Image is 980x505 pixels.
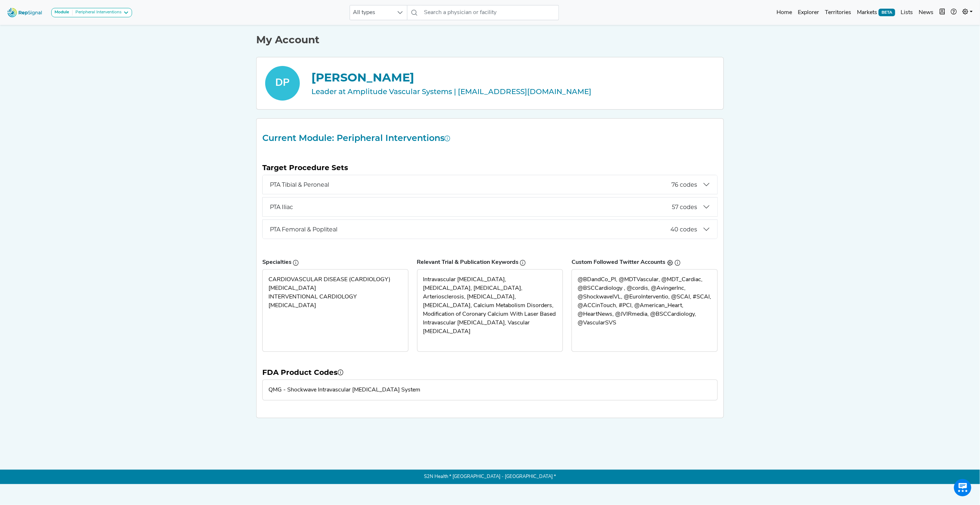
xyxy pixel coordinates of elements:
[268,386,712,394] div: QMG - Shockwave Intravascular [MEDICAL_DATA] System
[937,5,948,20] button: Intel Book
[671,181,697,188] span: 76 codes
[417,259,563,266] h6: Relevant Trial & Publication Keywords
[854,5,898,20] a: MarketsBETA
[421,5,559,20] input: Search a physician or facility
[822,5,854,20] a: Territories
[258,133,722,143] h2: Current Module: Peripheral Interventions
[572,259,718,266] h6: Custom Followed Twitter Accounts
[916,5,937,20] a: News
[263,175,717,194] button: PTA Tibial & Peroneal76 codes
[774,5,795,20] a: Home
[256,470,724,484] p: S2N Health * [GEOGRAPHIC_DATA] - [GEOGRAPHIC_DATA] *
[265,66,300,101] div: DP
[578,275,712,327] div: @BDandCo_PI, @MDTVascular, @MDT_Cardiac, @BSCCardiology , @cordis, @AvingerInc, @ShockwaveIVL, @E...
[262,368,718,377] h5: FDA Product Codes
[54,10,69,14] strong: Module
[270,204,672,211] span: PTA Iliac
[263,220,717,239] button: PTA Femoral & Popliteal40 codes
[263,198,717,216] button: PTA Iliac57 codes
[270,226,670,233] span: PTA Femoral & Popliteal
[672,204,697,211] span: 57 codes
[350,5,393,20] span: All types
[262,163,718,172] h5: Target Procedure Sets
[311,69,715,86] div: [PERSON_NAME]
[73,10,122,15] div: Peripheral Interventions
[268,284,402,293] div: [MEDICAL_DATA]
[670,226,697,233] span: 40 codes
[256,34,724,46] h1: My Account
[879,9,895,16] span: BETA
[268,275,402,284] div: CARDIOVASCULAR DISEASE (CARDIOLOGY)
[311,86,715,97] div: Leader at Amplitude Vascular Systems | [EMAIL_ADDRESS][DOMAIN_NAME]
[270,181,671,188] span: PTA Tibial & Peroneal
[268,293,402,301] div: INTERVENTIONAL CARDIOLOGY
[51,8,132,17] button: ModulePeripheral Interventions
[795,5,822,20] a: Explorer
[423,275,557,336] div: Intravascular [MEDICAL_DATA], [MEDICAL_DATA], [MEDICAL_DATA], Arteriosclerosis, [MEDICAL_DATA], [...
[898,5,916,20] a: Lists
[268,301,402,310] div: [MEDICAL_DATA]
[262,259,408,266] h6: Specialties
